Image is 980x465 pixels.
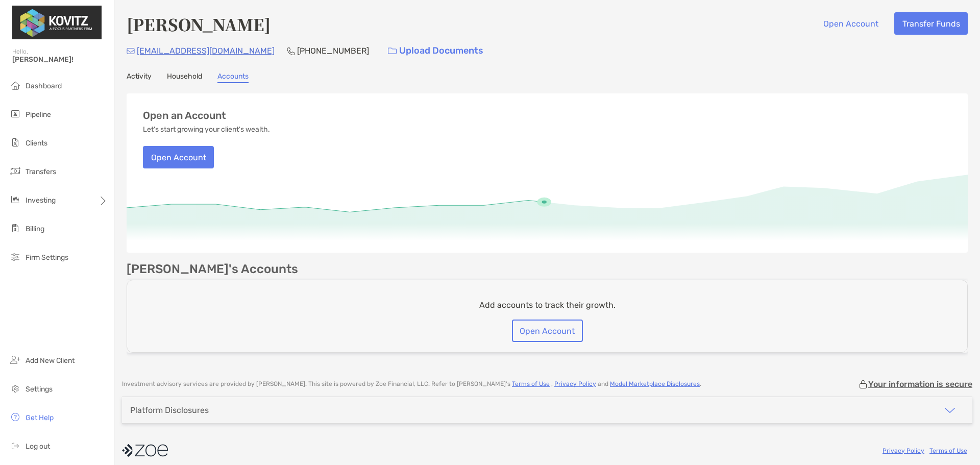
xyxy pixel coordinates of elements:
[143,146,214,168] button: Open Account
[26,413,54,422] span: Get Help
[26,442,50,451] span: Log out
[26,385,53,394] span: Settings
[297,44,369,57] p: [PHONE_NUMBER]
[127,12,271,36] h4: [PERSON_NAME]
[9,411,21,423] img: get-help icon
[479,299,616,311] p: Add accounts to track their growth.
[122,380,701,388] p: Investment advisory services are provided by [PERSON_NAME] . This site is powered by Zoe Financia...
[554,380,596,387] a: Privacy Policy
[512,320,583,342] button: Open Account
[130,405,209,415] div: Platform Disclosures
[127,48,135,54] img: Email Icon
[894,12,968,35] button: Transfer Funds
[26,356,75,365] span: Add New Client
[167,72,202,83] a: Household
[26,253,68,262] span: Firm Settings
[26,110,51,119] span: Pipeline
[815,12,886,35] button: Open Account
[12,4,102,41] img: Zoe Logo
[381,40,490,62] a: Upload Documents
[143,126,270,134] p: Let's start growing your client's wealth.
[9,79,21,91] img: dashboard icon
[26,82,62,90] span: Dashboard
[9,108,21,120] img: pipeline icon
[217,72,249,83] a: Accounts
[143,110,226,121] h3: Open an Account
[137,44,275,57] p: [EMAIL_ADDRESS][DOMAIN_NAME]
[9,222,21,234] img: billing icon
[127,72,152,83] a: Activity
[883,447,924,454] a: Privacy Policy
[122,439,168,462] img: company logo
[868,379,972,389] p: Your information is secure
[12,55,108,64] span: [PERSON_NAME]!
[26,139,47,148] span: Clients
[9,251,21,263] img: firm-settings icon
[26,167,56,176] span: Transfers
[26,196,56,205] span: Investing
[610,380,700,387] a: Model Marketplace Disclosures
[512,380,550,387] a: Terms of Use
[26,225,44,233] span: Billing
[388,47,397,55] img: button icon
[9,439,21,452] img: logout icon
[929,447,967,454] a: Terms of Use
[9,354,21,366] img: add_new_client icon
[127,263,298,276] p: [PERSON_NAME]'s Accounts
[9,193,21,206] img: investing icon
[9,136,21,149] img: clients icon
[9,165,21,177] img: transfers icon
[287,47,295,55] img: Phone Icon
[944,404,956,417] img: icon arrow
[9,382,21,395] img: settings icon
